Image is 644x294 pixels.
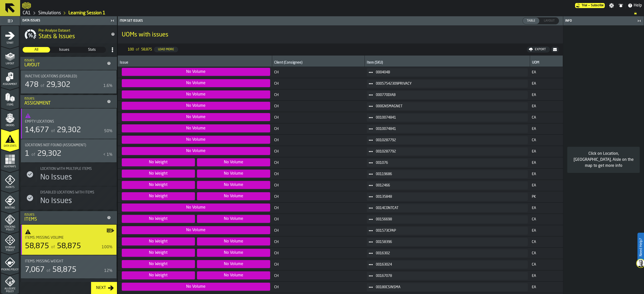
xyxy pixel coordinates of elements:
[542,19,557,23] span: Layout
[22,47,50,53] label: button-switch-multi-All
[21,225,116,255] div: stat-Items: Missing Volume
[274,172,363,176] span: CH
[47,269,50,273] span: of
[154,47,178,52] button: button-Load More
[532,183,561,187] span: EA
[21,139,116,162] div: stat-Locations not found (Assignment)
[376,263,524,267] span: 00163024
[1,253,19,273] li: menu Picking Policy
[51,245,55,249] span: of
[197,192,270,200] span: Dataset Issue Reason
[37,150,61,158] span: 29,302
[21,186,116,210] div: stat-Disabled locations with Items
[103,83,112,89] div: 1.6%
[532,161,561,165] span: EA
[540,17,559,24] label: button-switch-multi-Layout
[21,255,116,278] div: stat-Items: Missing Weight
[626,3,644,9] label: button-toggle-Help
[376,70,524,74] span: 000404B
[525,19,537,23] span: Table
[21,109,116,139] div: stat-Empty locations
[376,274,524,278] span: 00167078
[118,16,563,25] header: Item Set issues
[22,1,31,10] a: logo-header
[24,217,105,222] div: Items
[40,190,112,194] div: Title
[122,124,270,132] span: Dataset Issue Reason
[1,268,19,271] span: Picking Policy
[376,251,524,255] span: 0016302
[25,143,86,147] span: Locations not found (Assignment)
[40,190,106,194] div: Title
[156,48,176,51] div: Load More
[591,4,604,7] span: Subscribe
[52,266,76,274] span: 58,875
[376,82,524,86] span: 00057542309PRIVACY
[532,104,561,108] span: EA
[376,161,524,165] span: 001076
[563,16,644,25] header: Info
[122,283,270,291] span: Dataset Issue Reason
[136,47,139,52] span: of
[376,138,524,142] span: 0010287792
[128,47,134,52] span: 100
[25,113,112,119] span: threshold:50
[40,167,106,171] div: Title
[376,285,524,289] span: 00180CSINSMA
[532,195,561,199] span: PK
[274,251,363,255] span: CH
[376,206,524,210] span: 0014CONTCAT
[533,48,548,51] div: Export
[532,70,561,74] span: EA
[532,240,561,244] span: CA
[274,127,363,131] span: CH
[104,128,112,134] div: 50%
[274,229,363,233] span: CH
[376,240,524,244] span: 00158396
[532,127,561,131] span: EA
[197,170,270,178] span: Dataset Issue Reason
[38,33,75,41] span: Stats & Issues
[122,192,195,200] span: Dataset Issue Reason
[25,265,45,274] div: 7,067
[51,47,78,53] div: thumb
[274,274,363,278] span: CH
[122,102,270,110] span: Dataset Issue Reason
[22,10,642,16] nav: Breadcrumb
[1,124,19,127] span: Orders
[532,285,561,289] span: EA
[532,93,561,97] span: EA
[527,46,550,53] button: button-Export
[1,186,19,189] span: Agents
[24,97,105,101] div: Issues:
[25,236,106,240] div: Title
[38,28,107,33] h2: Sub Title
[197,260,270,268] span: Dataset Issue Reason
[1,232,19,252] li: menu Storage Policy
[25,74,112,78] div: Title
[25,236,112,240] div: Title
[274,61,363,66] div: Client (Consignee)
[367,61,528,66] div: Item (SKU)
[1,62,19,65] span: Layout
[197,181,270,189] span: Dataset Issue Reason
[20,25,117,43] div: title-Stats & Issues
[25,74,106,78] div: Title
[540,18,559,24] div: thumb
[1,17,19,24] label: button-toggle-Toggle Full Menu
[636,18,643,24] label: button-toggle-Close me
[25,259,63,263] span: Items: Missing Weight
[1,46,19,67] li: menu Layout
[118,25,563,43] div: title-UOMs with issues
[376,150,524,154] span: 0010287792
[25,236,64,240] span: Items: Missing Volume
[102,244,112,250] div: 100%
[25,80,38,89] div: 478
[25,229,112,235] span: threshold:50
[21,19,109,22] div: Data Issues
[124,45,182,54] div: ButtonLoadMore-Load More-Prev-First-Last
[78,47,105,52] span: Stats
[1,83,19,86] span: Assignment
[1,165,19,168] span: Heatmaps
[119,19,341,23] div: Item Set issues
